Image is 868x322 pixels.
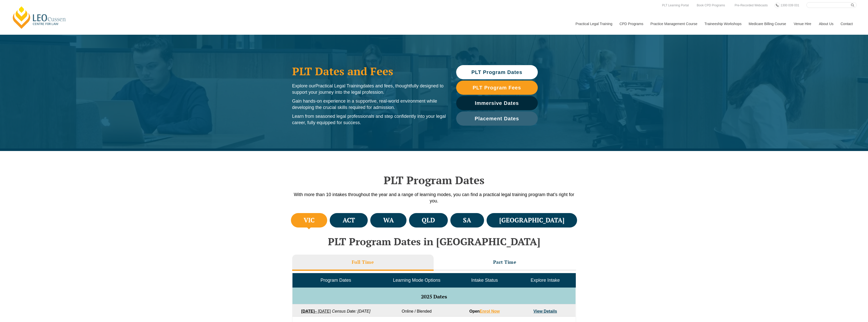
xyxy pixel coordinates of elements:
[533,309,557,313] a: View Details
[745,13,790,35] a: Medicare Billing Course
[469,309,500,313] strong: Open
[422,216,435,224] h4: QLD
[456,96,538,110] a: Immersive Dates
[473,85,521,90] span: PLT Program Fees
[475,101,519,106] span: Immersive Dates
[471,278,498,283] span: Intake Status
[292,98,446,111] p: Gain hands-on experience in a supportive, real-world environment while developing the crucial ski...
[695,3,726,8] a: Book CPD Programs
[393,278,440,283] span: Learning Mode Options
[456,111,538,126] a: Placement Dates
[332,309,371,313] em: Census Date: [DATE]
[292,83,446,96] p: Explore our dates and fees, thoughtfully designed to support your journey into the legal profession.
[290,174,579,186] h2: PLT Program Dates
[292,113,446,126] p: Learn from seasoned legal professionals and step confidently into your legal career, fully equipp...
[647,13,701,35] a: Practice Management Course
[572,13,616,35] a: Practical Legal Training
[304,216,315,224] h4: VIC
[290,192,579,204] p: With more than 10 intakes throughout the year and a range of learning modes, you can find a pract...
[352,259,374,265] h3: Full Time
[316,83,363,88] span: Practical Legal Training
[463,216,471,224] h4: SA
[343,216,355,224] h4: ACT
[292,65,446,78] h1: PLT Dates and Fees
[834,288,855,309] iframe: LiveChat chat widget
[456,65,538,79] a: PLT Program Dates
[837,13,857,35] a: Contact
[499,216,564,224] h4: [GEOGRAPHIC_DATA]
[781,4,799,7] span: 1300 039 031
[493,259,516,265] h3: Part Time
[11,6,67,29] a: [PERSON_NAME] Centre for Law
[733,3,769,8] a: Pre-Recorded Webcasts
[790,13,815,35] a: Venue Hire
[616,13,647,35] a: CPD Programs
[320,278,351,283] span: Program Dates
[301,309,315,313] strong: [DATE]
[661,3,690,8] a: PLT Learning Portal
[379,304,454,317] td: Online / Blended
[779,3,800,8] a: 1300 039 031
[531,278,560,283] span: Explore Intake
[815,13,837,35] a: About Us
[290,236,579,247] h2: PLT Program Dates in [GEOGRAPHIC_DATA]
[383,216,394,224] h4: WA
[471,70,522,75] span: PLT Program Dates
[475,116,519,121] span: Placement Dates
[480,309,500,313] a: Enrol Now
[456,81,538,95] a: PLT Program Fees
[421,293,447,300] span: 2025 Dates
[701,13,745,35] a: Traineeship Workshops
[301,309,331,313] a: [DATE]– [DATE]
